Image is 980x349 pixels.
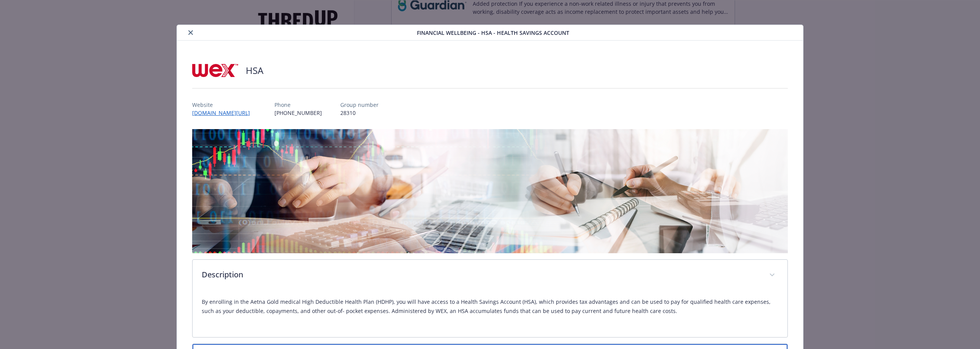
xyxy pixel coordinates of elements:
p: [PHONE_NUMBER] [274,109,322,117]
p: By enrolling in the Aetna Gold medical High Deductible Health Plan (HDHP), you will have access t... [202,297,778,316]
button: close [186,28,195,37]
p: Group number [340,101,379,109]
p: 28310 [340,109,379,117]
p: Phone [274,101,322,109]
h2: HSA [246,64,263,77]
p: Website [192,101,256,109]
img: banner [192,129,788,253]
img: Wex Inc. [192,59,238,82]
div: Description [193,291,787,337]
a: [DOMAIN_NAME][URL] [192,109,256,116]
span: Financial Wellbeing - HSA - Health Savings Account [417,29,569,37]
p: Description [202,269,760,280]
div: Description [193,260,787,291]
